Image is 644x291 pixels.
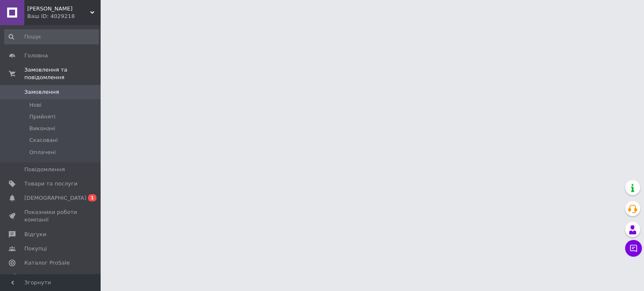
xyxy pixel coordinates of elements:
[24,209,78,224] span: Показники роботи компанії
[27,13,101,20] div: Ваш ID: 4029218
[24,66,101,81] span: Замовлення та повідомлення
[24,88,59,96] span: Замовлення
[27,5,90,13] span: Сімейний Магазин
[24,166,65,173] span: Повідомлення
[24,52,48,59] span: Головна
[625,240,642,257] button: Чат з покупцем
[4,29,99,44] input: Пошук
[29,101,42,109] span: Нові
[88,194,96,201] span: 1
[29,149,56,156] span: Оплачені
[24,194,86,202] span: [DEMOGRAPHIC_DATA]
[29,113,55,121] span: Прийняті
[24,273,53,281] span: Аналітика
[24,259,70,267] span: Каталог ProSale
[29,136,58,144] span: Скасовані
[24,180,78,188] span: Товари та послуги
[24,231,46,238] span: Відгуки
[24,245,47,252] span: Покупці
[29,125,55,132] span: Виконані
